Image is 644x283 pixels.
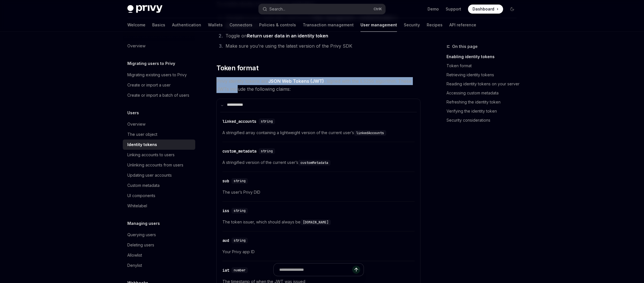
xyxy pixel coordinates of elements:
li: Make sure you’re using the latest version of the Privy SDK [224,42,420,50]
div: Create or import a user [127,82,171,88]
span: string [261,149,273,153]
a: Security [404,18,420,32]
a: Whitelabel [123,201,195,211]
button: Send message [352,266,360,274]
a: Querying users [123,230,195,240]
div: Linking accounts to users [127,151,175,158]
a: Migrating existing users to Privy [123,70,195,80]
a: Overview [123,119,195,129]
a: Denylist [123,260,195,271]
code: [DOMAIN_NAME] [300,219,331,225]
a: API reference [449,18,476,32]
a: Token format [446,61,521,70]
span: string [234,238,246,243]
span: Privy identity tokens are , signed with the ES256 algorithm. These JWTs include the following cla... [216,77,420,93]
div: UI components [127,192,155,199]
a: UI components [123,191,195,201]
a: Security considerations [446,116,521,125]
a: Policies & controls [259,18,296,32]
span: The user’s Privy DID [222,189,415,196]
div: Overview [127,43,145,49]
a: Welcome [127,18,145,32]
a: Support [446,6,461,12]
div: The user object [127,131,157,138]
a: Overview [123,41,195,51]
a: Enabling identity tokens [446,52,521,61]
span: string [234,208,246,213]
a: Recipes [427,18,443,32]
a: Create or import a batch of users [123,90,195,100]
div: Whitelabel [127,202,147,209]
span: Ctrl K [373,7,382,11]
h5: Managing users [127,220,160,227]
a: Create or import a user [123,80,195,90]
h5: Users [127,109,139,116]
span: A stringified array containing a lightweight version of the current user’s [222,129,415,136]
div: Custom metadata [127,182,160,189]
span: Dashboard [473,6,494,12]
strong: Return user data in an identity token [247,33,328,39]
div: Search... [269,6,285,12]
li: Toggle on [224,32,420,40]
div: Create or import a batch of users [127,92,189,99]
div: sub [222,178,229,184]
a: Custom metadata [123,180,195,191]
code: linkedAccounts [354,130,386,136]
div: Unlinking accounts from users [127,162,183,168]
span: On this page [452,43,478,50]
a: Demo [428,6,439,12]
a: Unlinking accounts from users [123,160,195,170]
a: JSON Web Tokens (JWT) [268,78,324,84]
div: linked_accounts [222,119,256,124]
div: iss [222,208,229,214]
div: Overview [127,121,145,128]
a: Retrieving identity tokens [446,70,521,79]
a: Updating user accounts [123,170,195,180]
a: Reading identity tokens on your server [446,79,521,88]
a: Transaction management [303,18,354,32]
a: Wallets [208,18,223,32]
span: Token format [216,64,258,73]
span: Your Privy app ID [222,248,415,255]
span: The token issuer, which should always be [222,219,415,225]
div: Identity tokens [127,141,157,148]
a: Deleting users [123,240,195,250]
a: Linking accounts to users [123,150,195,160]
a: Allowlist [123,250,195,260]
h5: Migrating users to Privy [127,60,175,67]
img: dark logo [127,5,162,13]
span: A stringified version of the current user’s [222,159,415,166]
a: Authentication [172,18,201,32]
div: Deleting users [127,242,154,248]
a: Refreshing the identity token [446,98,521,107]
div: Updating user accounts [127,172,172,179]
a: Verifying the identity token [446,107,521,116]
a: Identity tokens [123,140,195,150]
a: User management [360,18,397,32]
a: The user object [123,129,195,140]
div: Querying users [127,231,156,238]
a: Dashboard [468,5,503,14]
div: Denylist [127,262,142,269]
a: Basics [152,18,165,32]
span: string [261,119,273,124]
button: Toggle dark mode [508,5,517,14]
code: customMetadata [298,160,330,166]
a: Connectors [229,18,252,32]
div: Allowlist [127,252,142,259]
div: Migrating existing users to Privy [127,71,187,78]
span: string [234,179,246,183]
div: aud [222,238,229,243]
button: Search...CtrlK [259,4,385,14]
a: Accessing custom metadata [446,88,521,98]
div: custom_metadata [222,148,256,154]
